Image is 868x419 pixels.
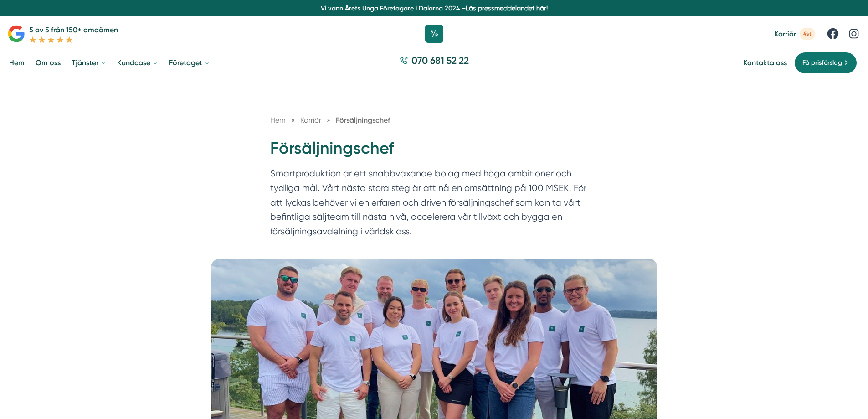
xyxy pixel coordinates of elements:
a: Kundcase [115,51,160,74]
span: Få prisförslag [802,58,842,68]
a: Karriär 4st [774,28,815,40]
span: » [291,114,295,126]
a: Tjänster [70,51,108,74]
a: Hem [7,51,26,74]
span: Karriär [774,30,796,38]
p: 5 av 5 från 150+ omdömen [29,24,118,36]
a: Om oss [34,51,62,74]
span: Karriär [300,116,321,124]
p: Vi vann Årets Unga Företagare i Dalarna 2024 – [4,4,864,13]
a: Hem [270,116,286,124]
a: Kontakta oss [743,58,787,67]
a: Karriär [300,116,323,124]
span: » [327,114,330,126]
p: Smartproduktion är ett snabbväxande bolag med höga ambitioner och tydliga mål. Vårt nästa stora s... [270,166,598,243]
span: 4st [800,28,815,40]
a: Företaget [167,51,212,74]
a: 070 681 52 22 [396,54,473,72]
h1: Försäljningschef [270,137,598,167]
a: Få prisförslag [794,52,857,74]
span: 070 681 52 22 [411,54,469,67]
a: Läs pressmeddelandet här! [466,5,548,12]
a: Försäljningschef [336,116,390,124]
nav: Breadcrumb [270,114,598,126]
